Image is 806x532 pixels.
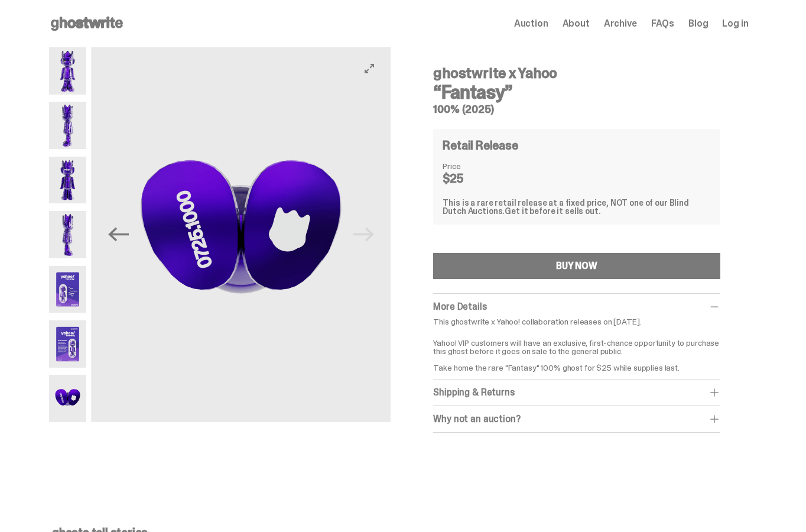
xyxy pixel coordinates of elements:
[433,104,720,115] h5: 100% (2025)
[433,83,720,102] h3: “Fantasy”
[505,206,600,216] span: Get it before it sells out.
[49,211,87,258] img: Yahoo-HG---4.png
[443,162,502,170] dt: Price
[49,375,87,422] img: Yahoo-HG---7.png
[105,222,131,248] button: Previous
[433,330,720,372] p: Yahoo! VIP customers will have an exclusive, first-chance opportunity to purchase this ghost befo...
[49,266,87,313] img: Yahoo-HG---5.png
[433,413,720,425] div: Why not an auction?
[443,199,710,215] div: This is a rare retail release at a fixed price, NOT one of our Blind Dutch Auctions.
[49,157,87,204] img: Yahoo-HG---3.png
[433,317,720,326] p: This ghostwrite x Yahoo! collaboration releases on [DATE].
[92,47,391,422] img: Yahoo-HG---7.png
[514,19,548,28] a: Auction
[433,66,720,80] h4: ghostwrite x Yahoo
[563,19,590,28] a: About
[49,102,87,149] img: Yahoo-HG---2.png
[604,19,637,28] a: Archive
[49,320,87,368] img: Yahoo-HG---6.png
[49,47,87,95] img: Yahoo-HG---1.png
[688,19,708,28] a: Blog
[433,300,486,313] span: More Details
[433,253,720,279] button: BUY NOW
[433,387,720,398] div: Shipping & Returns
[443,173,502,184] dd: $25
[651,19,674,28] a: FAQs
[556,261,597,271] div: BUY NOW
[722,19,748,28] a: Log in
[443,140,518,151] h4: Retail Release
[362,61,376,76] button: View full-screen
